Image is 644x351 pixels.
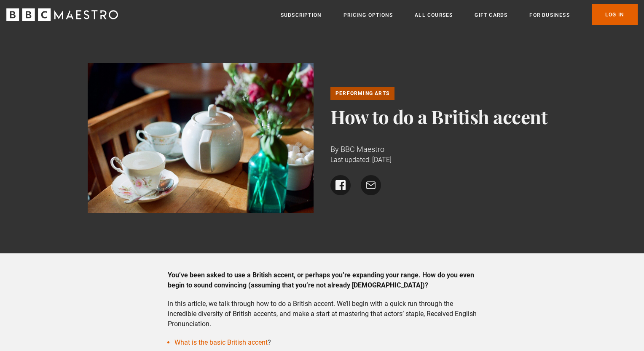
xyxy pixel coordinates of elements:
p: In this article, we talk through how to do a British accent. We’ll begin with a quick run through... [168,299,477,329]
a: Performing Arts [330,87,394,100]
h1: How to do a British accent [330,106,557,127]
time: Last updated: [DATE] [330,156,392,164]
span: BBC Maestro [341,145,384,154]
a: What is the basic British accent [174,338,268,346]
li: ? [174,338,477,348]
strong: You’ve been asked to use a British accent, or perhaps you’re expanding your range. How do you eve... [168,271,474,289]
span: By [330,145,339,154]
